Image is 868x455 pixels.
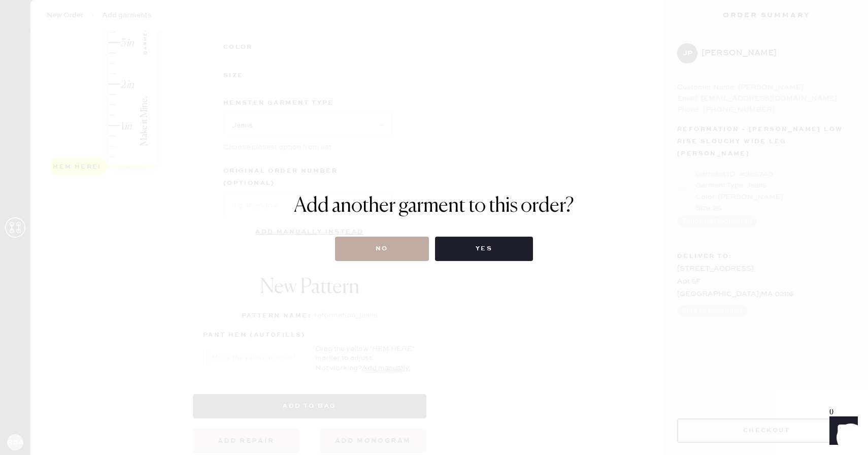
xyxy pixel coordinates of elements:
[294,194,574,218] h1: Add another garment to this order?
[435,237,533,261] button: Yes
[820,409,863,453] iframe: Front Chat
[335,237,429,261] button: No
